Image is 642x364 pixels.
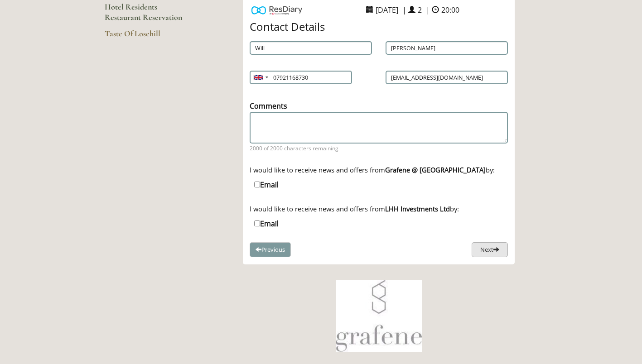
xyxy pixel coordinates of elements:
img: Powered by ResDiary [251,4,302,17]
label: Comments [250,101,287,111]
span: 2 [415,3,424,17]
input: Last Name [386,41,508,55]
input: Email Address [386,71,508,84]
a: Taste Of Losehill [105,29,191,45]
a: Hotel Residents Restaurant Reservation [105,2,191,29]
div: I would like to receive news and offers from by: [250,204,508,213]
span: 20:00 [439,3,462,17]
button: Previous [250,242,291,257]
img: Book a table at Grafene Restaurant @ Losehill [336,280,422,352]
input: Email [254,182,260,187]
div: United Kingdom: +44 [250,71,271,84]
div: I would like to receive news and offers from by: [250,165,508,174]
strong: LHH Investments Ltd [385,204,450,213]
input: First Name [250,41,372,55]
span: [DATE] [373,3,401,17]
strong: Grafene @ [GEOGRAPHIC_DATA] [385,165,486,174]
h4: Contact Details [250,21,508,33]
label: Email [254,180,279,190]
label: Email [254,219,279,229]
span: 2000 of 2000 characters remaining [250,144,508,152]
button: Next [472,242,508,257]
span: | [402,5,406,15]
span: | [426,5,430,15]
input: Email [254,220,260,226]
input: Mobile Number [250,71,352,84]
